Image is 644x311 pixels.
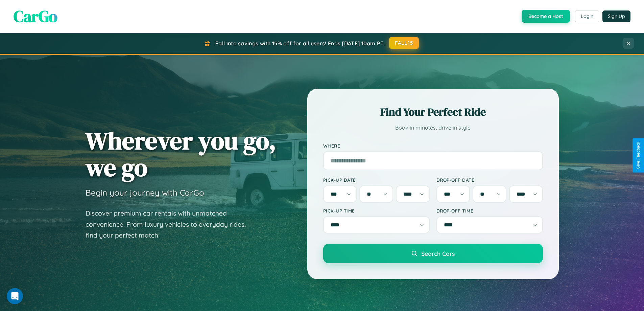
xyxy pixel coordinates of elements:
label: Where [323,143,543,149]
h1: Wherever you go, we go [86,127,276,181]
span: Search Cars [421,250,455,257]
label: Pick-up Time [323,208,430,214]
label: Pick-up Date [323,177,430,183]
h2: Find Your Perfect Ride [323,105,543,119]
label: Drop-off Time [436,208,543,214]
span: CarGo [14,5,57,27]
label: Drop-off Date [436,177,543,183]
button: Become a Host [522,10,570,23]
span: Fall into savings with 15% off for all users! Ends [DATE] 10am PT. [215,40,385,47]
button: Login [575,10,599,22]
p: Book in minutes, drive in style [323,123,543,133]
p: Discover premium car rentals with unmatched convenience. From luxury vehicles to everyday rides, ... [86,208,255,241]
iframe: Intercom live chat [7,288,23,304]
div: Give Feedback [636,142,641,169]
button: Sign Up [602,10,630,22]
h3: Begin your journey with CarGo [86,187,204,198]
button: Search Cars [323,244,543,263]
button: FALL15 [389,37,419,49]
